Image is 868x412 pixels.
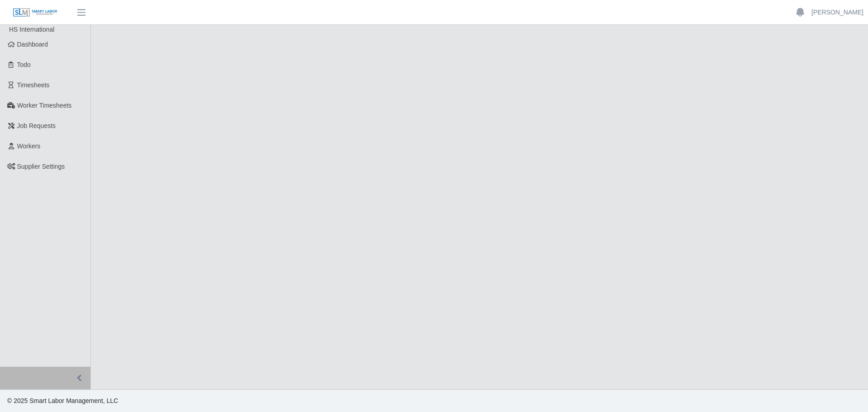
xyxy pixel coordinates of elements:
img: SLM Logo [13,8,58,18]
span: HS International [9,26,54,33]
span: Workers [17,142,41,150]
span: Worker Timesheets [17,102,71,109]
span: Dashboard [17,41,48,48]
span: Todo [17,61,31,68]
span: Job Requests [17,122,56,129]
a: [PERSON_NAME] [811,8,863,17]
span: © 2025 Smart Labor Management, LLC [7,397,118,404]
span: Supplier Settings [17,163,65,170]
span: Timesheets [17,81,50,89]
